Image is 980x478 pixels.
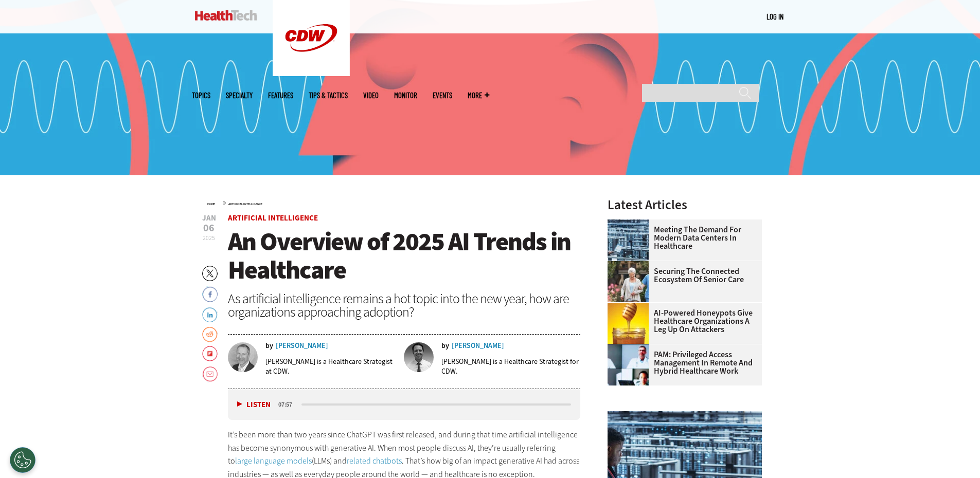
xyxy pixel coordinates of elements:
div: Cookies Settings [10,447,35,473]
a: engineer with laptop overlooking data center [608,219,654,228]
a: [PERSON_NAME] [452,342,504,350]
img: nurse walks with senior woman through a garden [608,261,649,302]
span: More [468,91,489,99]
a: MonITor [394,91,417,99]
a: [PERSON_NAME] [276,342,328,350]
span: 06 [202,223,216,233]
img: Benjamin Sokolow [228,342,258,372]
p: [PERSON_NAME] is a Healthcare Strategist at CDW. [265,357,397,376]
img: remote call with care team [608,344,649,385]
span: by [441,342,449,350]
a: Home [207,202,215,206]
div: duration [277,400,300,409]
div: » [207,198,581,207]
button: Listen [237,401,271,409]
img: engineer with laptop overlooking data center [608,219,649,261]
a: jar of honey with a honey dipper [608,303,654,311]
p: [PERSON_NAME] is a Healthcare Strategist for CDW. [441,357,580,376]
a: remote call with care team [608,344,654,353]
a: Artificial Intelligence [228,202,262,206]
a: AI-Powered Honeypots Give Healthcare Organizations a Leg Up on Attackers [608,309,756,334]
a: Artificial Intelligence [228,213,318,223]
span: An Overview of 2025 AI Trends in Healthcare [228,225,571,287]
span: 2025 [203,234,215,242]
a: Tips & Tactics [309,91,348,99]
a: PAM: Privileged Access Management in Remote and Hybrid Healthcare Work [608,351,756,375]
a: nurse walks with senior woman through a garden [608,261,654,269]
img: Lee Pierce [404,342,434,372]
a: Events [433,91,452,99]
span: by [265,342,273,350]
a: Log in [767,12,783,21]
span: Topics [192,91,210,99]
a: Video [363,91,379,99]
div: User menu [767,11,783,22]
a: Meeting the Demand for Modern Data Centers in Healthcare [608,226,756,250]
span: Jan [202,214,216,222]
div: media player [228,389,581,420]
a: Securing the Connected Ecosystem of Senior Care [608,267,756,284]
button: Open Preferences [10,447,35,473]
a: large language models [235,455,312,466]
img: jar of honey with a honey dipper [608,303,649,344]
a: related chatbots [347,455,402,466]
div: As artificial intelligence remains a hot topic into the new year, how are organizations approachi... [228,292,581,319]
a: CDW [273,68,350,79]
h3: Latest Articles [608,198,762,211]
a: Features [268,91,293,99]
img: Home [195,10,257,21]
span: Specialty [226,91,253,99]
